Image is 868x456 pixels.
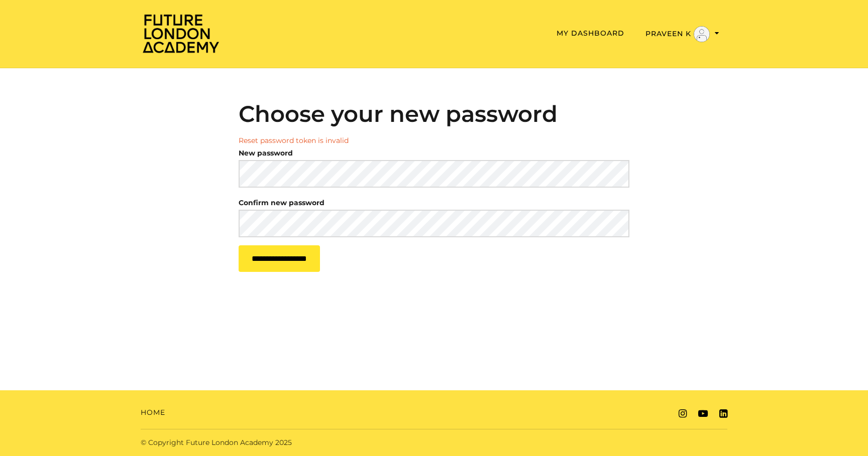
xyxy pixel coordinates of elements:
a: Home [141,407,165,418]
label: Confirm new password [239,196,324,210]
li: Reset password token is invalid [239,135,630,146]
a: My Dashboard [557,29,624,38]
div: © Copyright Future London Academy 2025 [133,437,434,448]
h2: Choose your new password [239,100,630,127]
label: New password [239,146,293,160]
img: Home Page [141,13,221,54]
button: Toggle menu [642,26,722,43]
